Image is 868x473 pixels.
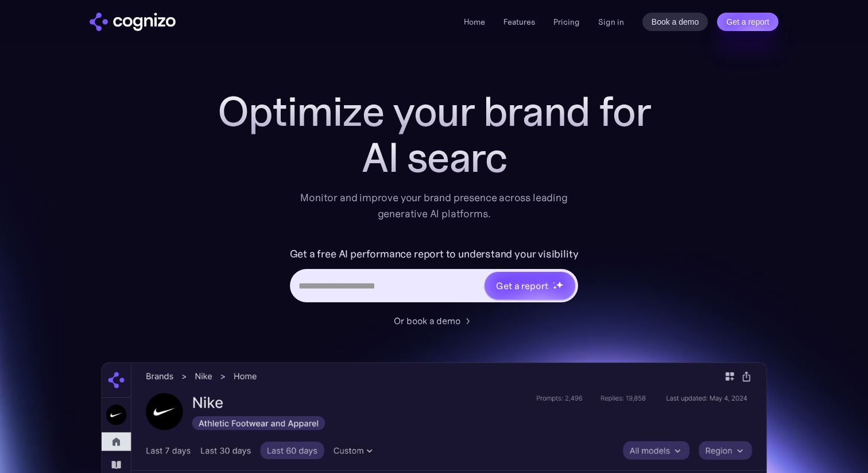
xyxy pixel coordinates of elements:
img: star [556,281,563,289]
div: Monitor and improve your brand presence across leading generative AI platforms. [293,190,575,222]
form: Hero URL Input Form [290,245,579,308]
a: Get a report [717,13,778,31]
a: Pricing [553,17,580,27]
a: Or book a demo [394,314,474,328]
div: Or book a demo [394,314,460,328]
a: Home [464,17,485,27]
h1: Optimize your brand for [204,89,664,134]
a: Features [503,17,535,27]
div: AI searc [204,134,664,180]
a: Sign in [598,15,624,29]
img: star [553,286,557,290]
img: cognizo logo [90,13,176,31]
a: home [90,13,176,31]
div: Get a report [496,279,548,293]
a: Get a reportstarstarstar [483,271,576,301]
label: Get a free AI performance report to understand your visibility [290,245,579,263]
img: star [553,282,555,283]
a: Book a demo [642,13,708,31]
